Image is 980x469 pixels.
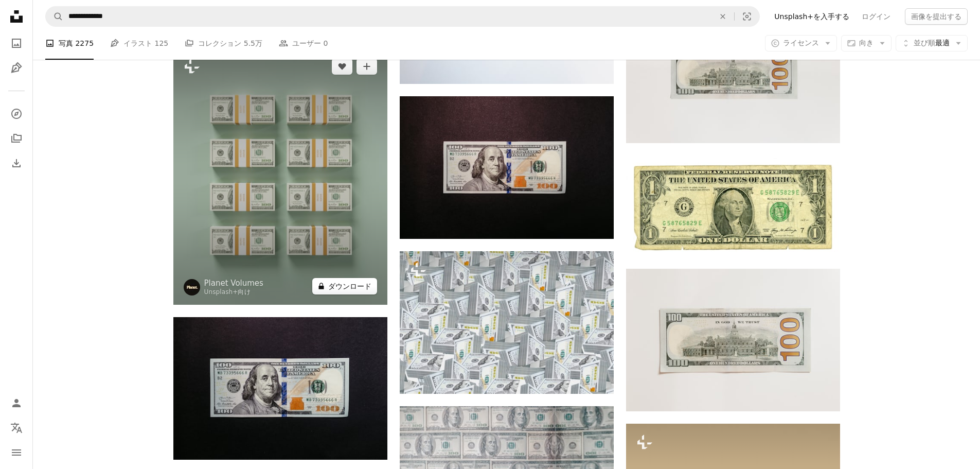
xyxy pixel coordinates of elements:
[6,418,27,438] button: 言語
[6,58,27,78] a: イラスト
[735,7,759,26] button: ビジュアル検索
[914,39,935,47] span: 並び順
[400,96,614,239] img: テーブルの上に置かれた100ドル札
[400,251,614,394] img: お互いの上に座っているたくさんのお金
[626,155,840,256] img: 1米ドル紙幣
[110,27,168,60] a: イラスト 125
[204,288,263,297] div: 向け
[204,278,263,288] a: Planet Volumes
[626,201,840,211] a: 1米ドル紙幣
[46,7,63,26] button: Unsplashで検索する
[896,35,968,51] button: 並び順最適
[626,1,840,143] img: 100ドル札の写真
[400,318,614,327] a: お互いの上に座っているたくさんのお金
[859,39,874,47] span: 向き
[768,8,856,25] a: Unsplash+を入手する
[244,38,262,49] span: 5.5万
[765,35,837,51] button: ライセンス
[45,6,760,27] form: サイト内でビジュアルを探す
[173,317,387,460] img: 黒い背景に100ドル札
[626,67,840,76] a: 100ドル札の写真
[6,103,27,124] a: 探す
[204,288,238,296] a: Unsplash+
[6,33,27,54] a: 写真
[6,442,27,463] button: メニュー
[6,393,27,413] a: ログイン / 登録する
[184,279,200,296] img: Planet Volumesのプロフィールを見る
[626,269,840,411] img: 建物の写真が描かれた100ドル札
[905,8,968,25] button: 画像を提出する
[312,278,377,294] button: ダウンロード
[155,38,169,49] span: 125
[711,7,734,26] button: 全てクリア
[856,8,897,25] a: ログイン
[841,35,892,51] button: 向き
[332,58,352,75] button: いいね！
[323,38,328,49] span: 0
[173,171,387,181] a: 緑の背景に100ドル札の6つのスタック
[6,153,27,173] a: ダウンロード履歴
[914,38,950,48] span: 最適
[6,128,27,149] a: コレクション
[6,6,27,29] a: ホーム — Unsplash
[626,335,840,344] a: 建物の写真が描かれた100ドル札
[783,39,819,47] span: ライセンス
[279,27,328,60] a: ユーザー 0
[400,163,614,172] a: テーブルの上に置かれた100ドル札
[357,58,377,75] button: コレクションに追加する
[173,48,387,304] img: 緑の背景に100ドル札の6つのスタック
[185,27,262,60] a: コレクション 5.5万
[173,384,387,393] a: 黒い背景に100ドル札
